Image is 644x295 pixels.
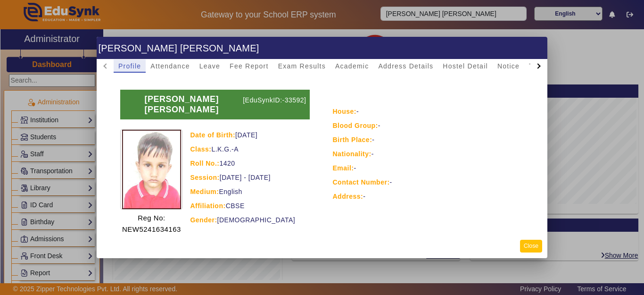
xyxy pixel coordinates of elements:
[145,94,219,114] b: [PERSON_NAME] [PERSON_NAME]
[333,162,526,174] div: -
[120,129,182,210] img: bf6f0040-7aeb-4b67-ae92-aae3022fe9b1
[190,131,235,139] strong: Date of Birth:
[333,193,363,200] strong: Address:
[190,158,309,169] div: 1420
[333,178,390,186] strong: Contact Number:
[497,63,520,69] span: Notice
[190,188,219,195] strong: Medium:
[190,143,309,155] div: L.K.G.-A
[122,212,181,224] p: Reg No:
[333,191,526,202] div: -
[190,200,309,211] div: CBSE
[97,37,547,59] h1: [PERSON_NAME] [PERSON_NAME]
[190,216,217,224] strong: Gender:
[520,240,542,253] button: Close
[190,174,219,181] strong: Session:
[333,136,372,143] strong: Birth Place:
[190,129,309,141] div: [DATE]
[190,186,309,197] div: English
[335,63,369,69] span: Academic
[122,224,181,235] p: NEW5241634163
[190,214,309,226] div: [DEMOGRAPHIC_DATA]
[190,202,225,210] strong: Affiliation:
[333,164,354,172] strong: Email:
[118,63,141,69] span: Profile
[278,63,326,69] span: Exam Results
[333,134,526,145] div: -
[333,122,378,129] strong: Blood Group:
[150,63,190,69] span: Attendance
[529,63,564,69] span: TimeTable
[333,148,526,160] div: -
[333,177,526,188] div: -
[333,106,526,117] div: -
[333,120,526,131] div: -
[240,90,309,119] p: [EduSynkID:-33592]
[230,63,269,69] span: Fee Report
[443,63,488,69] span: Hostel Detail
[378,63,433,69] span: Address Details
[333,150,372,158] strong: Nationality:
[190,172,309,183] div: [DATE] - [DATE]
[190,160,219,167] strong: Roll No.:
[333,108,356,115] strong: House:
[199,63,220,69] span: Leave
[190,145,211,153] strong: Class:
